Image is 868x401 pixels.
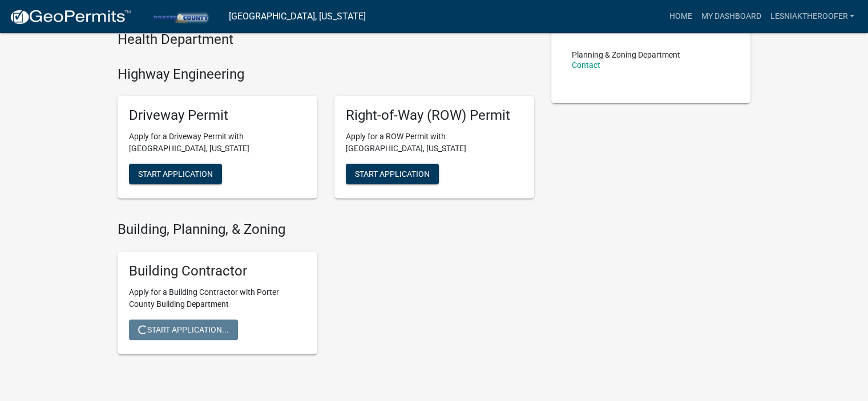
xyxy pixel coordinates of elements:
[765,6,859,27] a: Lesniaktheroofer
[696,6,765,27] a: My Dashboard
[664,6,696,27] a: Home
[138,325,229,334] span: Start Application...
[572,51,680,59] p: Planning & Zoning Department
[572,60,600,70] a: Contact
[140,9,220,24] img: Porter County, Indiana
[129,131,306,155] p: Apply for a Driveway Permit with [GEOGRAPHIC_DATA], [US_STATE]
[355,169,430,179] span: Start Application
[138,169,213,179] span: Start Application
[229,7,366,26] a: [GEOGRAPHIC_DATA], [US_STATE]
[129,319,238,340] button: Start Application...
[346,131,523,155] p: Apply for a ROW Permit with [GEOGRAPHIC_DATA], [US_STATE]
[118,31,534,48] h4: Health Department
[346,164,439,184] button: Start Application
[118,66,534,83] h4: Highway Engineering
[118,221,534,238] h4: Building, Planning, & Zoning
[129,107,306,124] h5: Driveway Permit
[129,263,306,280] h5: Building Contractor
[129,164,222,184] button: Start Application
[346,107,523,124] h5: Right-of-Way (ROW) Permit
[129,286,306,310] p: Apply for a Building Contractor with Porter County Building Department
